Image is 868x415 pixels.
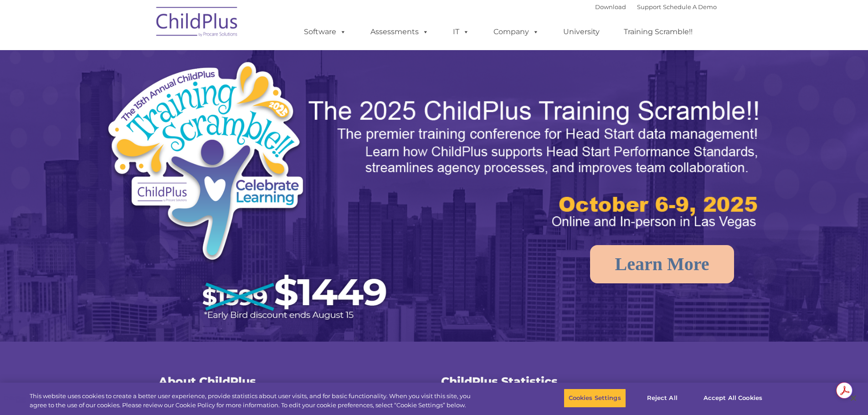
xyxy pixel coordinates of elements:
[441,374,558,388] span: ChildPlus Statistics
[615,23,702,41] a: Training Scramble!!
[295,23,355,41] a: Software
[699,389,767,408] button: Accept All Cookies
[361,23,438,41] a: Assessments
[595,3,626,10] a: Download
[159,374,256,388] span: About ChildPlus
[663,3,717,10] a: Schedule A Demo
[634,389,691,408] button: Reject All
[152,0,243,46] img: ChildPlus by Procare Solutions
[30,392,478,410] div: This website uses cookies to create a better user experience, provide statistics about user visit...
[554,23,609,41] a: University
[564,389,626,408] button: Cookies Settings
[590,245,734,283] a: Learn More
[595,3,717,10] font: |
[444,23,478,41] a: IT
[637,3,661,10] a: Support
[484,23,548,41] a: Company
